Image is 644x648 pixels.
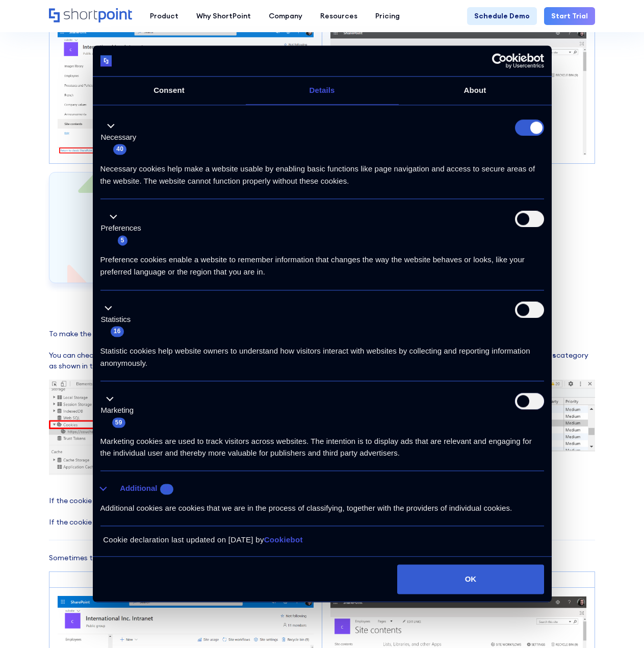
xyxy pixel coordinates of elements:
[100,504,512,512] span: Additional cookies are cookies that we are in the process of classifying, together with the provi...
[366,7,408,25] a: Pricing
[118,235,127,245] span: 5
[100,437,532,458] span: Marketing cookies are used to track visitors across websites. The intention is to display ads tha...
[311,7,366,25] a: Resources
[101,405,134,417] label: Marketing
[160,484,173,494] span: 10
[375,11,400,21] div: Pricing
[101,314,131,326] label: Statistics
[593,599,644,648] iframe: Chat Widget
[100,55,112,67] img: logo
[100,246,544,279] div: Preference cookies enable a website to remember information that changes the way the website beha...
[49,329,595,371] p: To make the option to switch to classic experience work, Microsoft saves an "opt out of modern ex...
[196,11,251,21] div: Why ShortPoint
[101,223,141,235] label: Preferences
[100,393,140,429] button: Marketing (59)
[100,155,544,187] div: Necessary cookies help make a website usable by enabling basic functions like page navigation and...
[187,7,260,25] a: Why ShortPoint
[455,53,544,68] a: Usercentrics Cookiebot - opens in a new window
[260,7,311,25] a: Company
[49,553,595,563] p: Sometimes the link does not appear at all and you cannot switch to either of the experiences.
[467,7,537,25] a: Schedule Demo
[100,337,544,369] div: Statistic cookies help website owners to understand how visitors interact with websites by collec...
[399,77,552,105] a: About
[93,77,246,105] a: Consent
[397,565,544,594] button: OK
[246,77,399,105] a: Details
[95,534,549,554] div: Cookie declaration last updated on [DATE] by
[67,190,388,209] h3: Start a trial
[141,7,187,25] a: Product
[113,144,126,155] span: 40
[544,7,595,25] a: Start Trial
[101,132,137,143] label: Necessary
[49,8,132,23] a: Home
[150,11,178,21] div: Product
[111,327,124,337] span: 16
[100,211,147,246] button: Preferences (5)
[100,120,143,156] button: Necessary (40)
[49,495,595,528] p: If the cookie does not exist, or its value is , you are in the . If the cookie has a value of you...
[100,483,180,495] button: Additional (10)
[100,302,137,338] button: Statistics (16)
[320,11,357,21] div: Resources
[264,535,303,544] a: Cookiebot
[269,11,302,21] div: Company
[112,417,125,428] span: 59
